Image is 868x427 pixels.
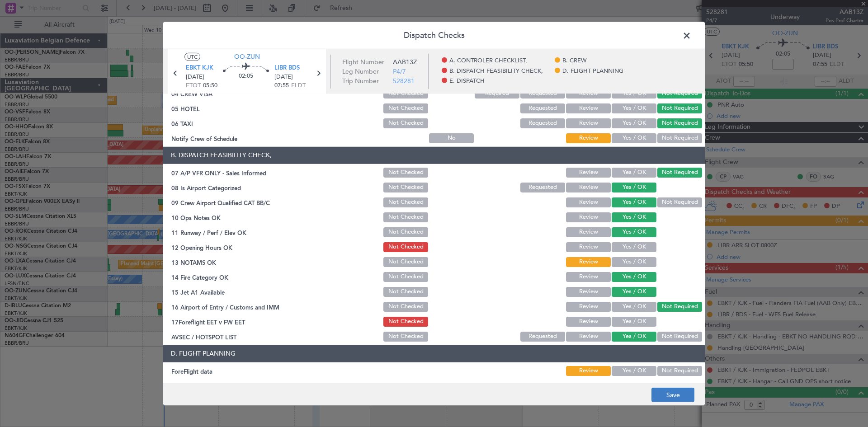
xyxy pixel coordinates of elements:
[657,197,702,207] button: Not Required
[657,302,702,312] button: Not Required
[657,366,702,376] button: Not Required
[657,133,702,143] button: Not Required
[657,118,702,128] button: Not Required
[657,332,702,342] button: Not Required
[657,103,702,113] button: Not Required
[657,168,702,178] button: Not Required
[163,22,705,49] header: Dispatch Checks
